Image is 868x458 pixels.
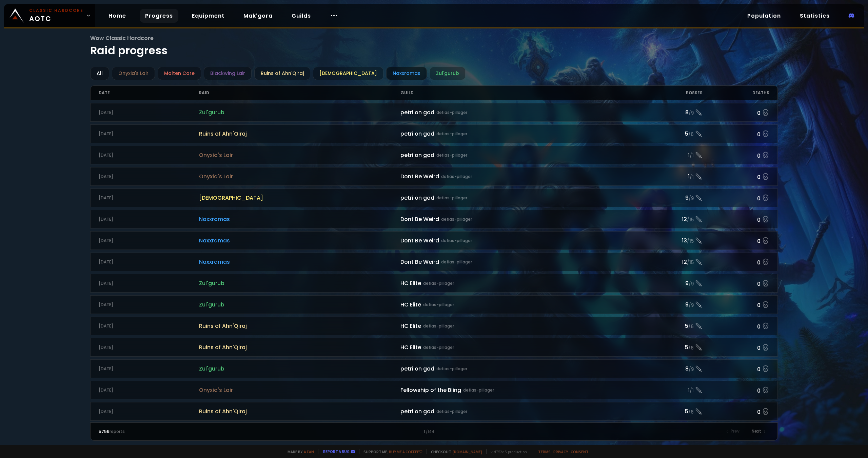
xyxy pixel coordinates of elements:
[635,151,703,159] div: 1
[688,345,694,352] small: / 6
[400,236,635,245] div: Dont Be Weird
[199,322,400,330] span: Ruins of Ahn'Qiraj
[635,343,703,352] div: 5
[90,34,778,59] h1: Raid progress
[635,130,703,138] div: 5
[687,238,694,245] small: / 15
[441,259,472,265] small: defias-pillager
[703,321,770,331] div: 0
[400,386,635,394] div: Fellowship of the Bling
[90,274,778,293] a: [DATE]Zul'gurubHC Elitedefias-pillager9/90
[436,152,467,158] small: defias-pillager
[90,34,778,42] span: Wow Classic Hardcore
[199,343,400,352] span: Ruins of Ahn'Qiraj
[283,449,314,454] span: Made by
[90,359,778,378] a: [DATE]Zul'gurubpetri on goddefias-pillager8/90
[436,366,467,372] small: defias-pillager
[553,449,568,454] a: Privacy
[486,449,527,454] span: v. d752d5 - production
[99,259,199,265] div: [DATE]
[690,387,694,394] small: / 1
[99,131,199,137] div: [DATE]
[635,407,703,416] div: 5
[90,188,778,207] a: [DATE][DEMOGRAPHIC_DATA]petri on goddefias-pillager9/90
[99,86,199,100] div: Date
[703,107,770,117] div: 0
[90,124,778,143] a: [DATE]Ruins of Ahn'Qirajpetri on goddefias-pillager5/60
[99,302,199,308] div: [DATE]
[430,67,466,80] div: Zul'gurub
[400,108,635,117] div: petri on god
[199,364,400,373] span: Zul'gurub
[441,238,472,244] small: defias-pillager
[687,217,694,223] small: / 15
[690,153,694,159] small: / 1
[423,323,454,329] small: defias-pillager
[266,429,601,435] div: 1
[99,109,199,116] div: [DATE]
[99,344,199,351] div: [DATE]
[99,387,199,393] div: [DATE]
[304,449,314,454] a: a fan
[199,194,400,202] span: [DEMOGRAPHIC_DATA]
[689,281,694,287] small: / 9
[103,9,132,23] a: Home
[689,195,694,202] small: / 9
[635,86,703,100] div: Bosses
[29,7,83,14] small: Classic Hardcore
[99,429,267,435] div: reports
[703,129,770,139] div: 0
[359,449,422,454] span: Support me,
[90,67,109,80] div: All
[703,257,770,267] div: 0
[90,402,778,421] a: [DATE]Ruins of Ahn'Qirajpetri on goddefias-pillager5/60
[400,215,635,223] div: Dont Be Weird
[703,172,770,181] div: 0
[400,279,635,287] div: HC Elite
[441,216,472,222] small: defias-pillager
[635,258,703,266] div: 12
[99,216,199,222] div: [DATE]
[690,174,694,181] small: / 1
[323,449,350,454] a: Report a bug
[635,322,703,330] div: 5
[112,67,155,80] div: Onyxia's Lair
[90,338,778,357] a: [DATE]Ruins of Ahn'QirajHC Elitedefias-pillager5/60
[436,409,467,415] small: defias-pillager
[453,449,482,454] a: [DOMAIN_NAME]
[186,9,230,23] a: Equipment
[199,215,400,223] span: Naxxramas
[635,300,703,309] div: 9
[571,449,589,454] a: Consent
[635,172,703,181] div: 1
[703,150,770,160] div: 0
[463,387,494,393] small: defias-pillager
[688,409,694,416] small: / 6
[29,7,83,24] span: AOTC
[199,386,400,394] span: Onyxia's Lair
[90,317,778,335] a: [DATE]Ruins of Ahn'QirajHC Elitedefias-pillager5/60
[703,406,770,416] div: 0
[400,130,635,138] div: petri on god
[99,195,199,201] div: [DATE]
[99,366,199,372] div: [DATE]
[313,67,383,80] div: [DEMOGRAPHIC_DATA]
[423,344,454,351] small: defias-pillager
[723,427,744,436] div: Prev
[99,152,199,158] div: [DATE]
[703,86,770,100] div: Deaths
[90,381,778,399] a: [DATE]Onyxia's LairFellowship of the Blingdefias-pillager1/10
[538,449,551,454] a: Terms
[703,193,770,203] div: 0
[635,386,703,394] div: 1
[635,279,703,287] div: 9
[688,323,694,330] small: / 6
[400,86,635,100] div: Guild
[90,253,778,271] a: [DATE]NaxxramasDont Be Weirddefias-pillager12/150
[99,238,199,244] div: [DATE]
[99,429,110,434] span: 5756
[400,194,635,202] div: petri on god
[703,236,770,245] div: 0
[99,323,199,329] div: [DATE]
[748,427,769,436] div: Next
